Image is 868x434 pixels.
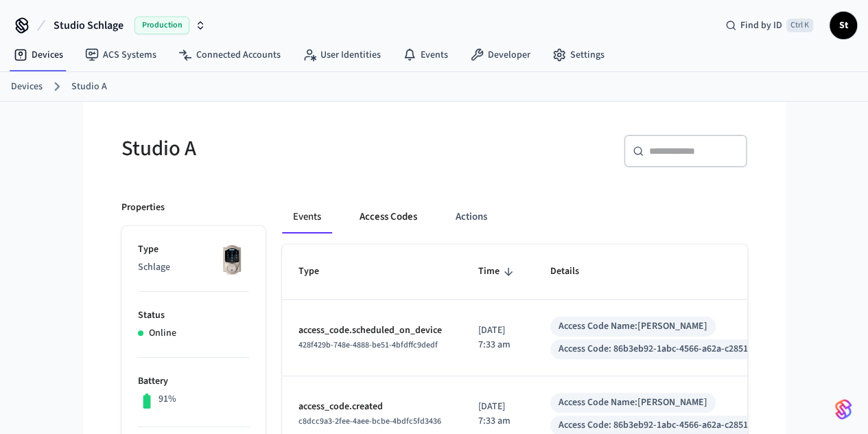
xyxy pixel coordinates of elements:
[541,43,615,67] a: Settings
[478,261,517,282] span: Time
[11,80,43,94] a: Devices
[298,400,445,414] p: access_code.created
[138,242,249,257] p: Type
[830,12,857,39] button: St
[121,135,426,163] h5: Studio A
[149,326,176,341] p: Online
[54,17,124,34] span: Studio Schlage
[121,201,165,215] p: Properties
[3,43,74,67] a: Devices
[559,418,781,433] div: Access Code: 86b3eb92-1abc-4566-a62a-c28512233c6e
[282,201,332,233] button: Events
[559,396,707,410] div: Access Code Name: [PERSON_NAME]
[138,260,249,275] p: Schlage
[445,201,498,233] button: Actions
[282,201,747,233] div: ant example
[714,13,824,38] div: Find by IDCtrl K
[478,400,517,429] p: [DATE] 7:33 am
[138,308,249,323] p: Status
[459,43,541,67] a: Developer
[550,261,597,282] span: Details
[478,323,517,352] p: [DATE] 7:33 am
[167,43,292,67] a: Connected Accounts
[138,374,249,389] p: Battery
[786,19,813,32] span: Ctrl K
[134,16,189,34] span: Production
[831,13,856,38] span: St
[292,43,392,67] a: User Identities
[835,398,852,420] img: SeamLogoGradient.69752ec5.svg
[392,43,459,67] a: Events
[349,201,428,233] button: Access Codes
[298,323,445,338] p: access_code.scheduled_on_device
[298,261,337,282] span: Type
[159,392,176,407] p: 91%
[559,342,781,356] div: Access Code: 86b3eb92-1abc-4566-a62a-c28512233c6e
[740,19,782,32] span: Find by ID
[74,43,167,67] a: ACS Systems
[215,242,249,277] img: Schlage Sense Smart Deadbolt with Camelot Trim, Front
[559,319,707,334] div: Access Code Name: [PERSON_NAME]
[298,415,441,427] span: c8dcc9a3-2fee-4aee-bcbe-4bdfc5fd3436
[298,339,438,351] span: 428f429b-748e-4888-be51-4bfdffc9dedf
[71,80,107,94] a: Studio A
